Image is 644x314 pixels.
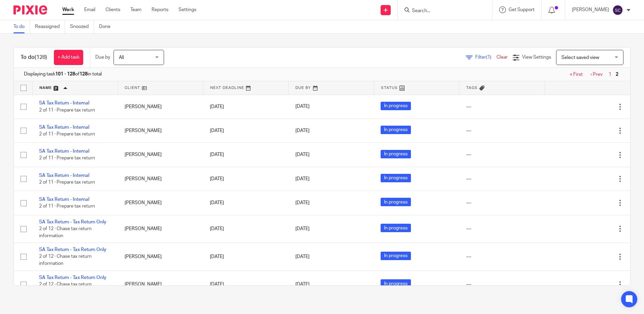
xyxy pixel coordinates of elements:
a: SA Tax Return - Tax Return Only [39,275,106,280]
p: [PERSON_NAME] [572,6,609,13]
a: + Add task [54,50,83,65]
a: Clear [496,55,508,60]
a: SA Tax Return - Internal [39,173,89,178]
a: Settings [179,6,196,13]
a: Reassigned [35,20,65,33]
span: [DATE] [295,152,310,157]
span: [DATE] [295,177,310,181]
div: --- [466,225,538,232]
a: « First [570,72,583,77]
td: [DATE] [203,95,289,119]
a: SA Tax Return - Internal [39,101,89,105]
a: To do [13,20,30,33]
span: In progress [381,126,411,134]
td: [PERSON_NAME] [118,167,203,191]
span: 2 of 12 · Chase tax return information [39,282,92,294]
div: --- [466,127,538,134]
td: [PERSON_NAME] [118,143,203,167]
a: Snoozed [70,20,94,33]
div: --- [466,103,538,110]
div: --- [466,199,538,206]
div: --- [466,253,538,260]
span: 2 of 11 · Prepare tax return [39,132,95,136]
td: [DATE] [203,215,289,243]
span: Select saved view [561,55,599,60]
img: Pixie [13,5,47,14]
span: Filter [475,55,496,60]
span: 2 of 11 · Prepare tax return [39,156,95,161]
span: In progress [381,174,411,182]
td: [DATE] [203,271,289,298]
a: Clients [105,6,120,13]
span: 2 of 11 · Prepare tax return [39,204,95,209]
a: Email [84,6,95,13]
a: 1 [609,72,611,77]
a: SA Tax Return - Tax Return Only [39,247,106,252]
span: [DATE] [295,226,310,231]
span: View Settings [522,55,551,60]
a: ‹ Prev [590,72,603,77]
span: Displaying task of in total [24,71,102,77]
span: [DATE] [295,128,310,133]
td: [PERSON_NAME] [118,191,203,215]
td: [PERSON_NAME] [118,215,203,243]
div: --- [466,176,538,182]
span: 2 of 11 · Prepare tax return [39,108,95,113]
span: Get Support [509,7,535,12]
span: 2 of 12 · Chase tax return information [39,254,92,266]
span: All [119,55,124,60]
span: In progress [381,198,411,206]
span: (128) [35,55,47,60]
a: Team [130,6,141,13]
span: [DATE] [295,254,310,259]
td: [DATE] [203,167,289,191]
span: 2 [614,70,620,78]
span: [DATE] [295,104,310,109]
a: SA Tax Return - Tax Return Only [39,220,106,224]
td: [DATE] [203,191,289,215]
span: In progress [381,279,411,288]
span: (1) [486,55,491,60]
span: In progress [381,102,411,110]
h1: To do [21,54,47,61]
td: [PERSON_NAME] [118,243,203,271]
td: [PERSON_NAME] [118,119,203,143]
div: --- [466,151,538,158]
a: SA Tax Return - Internal [39,149,89,154]
td: [PERSON_NAME] [118,271,203,298]
span: In progress [381,150,411,158]
nav: pager [567,72,620,77]
b: 128 [79,72,88,76]
input: Search [411,8,472,14]
a: SA Tax Return - Internal [39,197,89,202]
span: 2 of 11 · Prepare tax return [39,180,95,185]
span: [DATE] [295,200,310,205]
a: Reports [152,6,168,13]
td: [DATE] [203,143,289,167]
img: svg%3E [612,5,623,15]
b: 101 - 128 [55,72,75,76]
span: In progress [381,252,411,260]
span: Tags [466,86,478,90]
td: [PERSON_NAME] [118,95,203,119]
a: Done [99,20,116,33]
p: Due by [95,54,110,61]
td: [DATE] [203,119,289,143]
span: [DATE] [295,282,310,287]
a: Work [62,6,74,13]
span: In progress [381,224,411,232]
span: 2 of 12 · Chase tax return information [39,226,92,238]
a: SA Tax Return - Internal [39,125,89,130]
td: [DATE] [203,243,289,271]
div: --- [466,281,538,288]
